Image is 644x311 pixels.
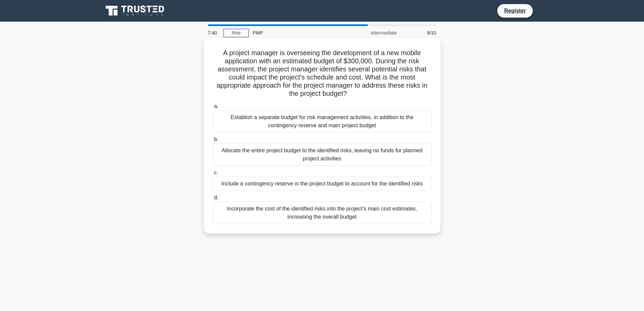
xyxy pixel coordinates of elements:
span: b. [214,136,218,142]
div: Allocate the entire project budget to the identified risks, leaving no funds for planned project ... [213,143,432,166]
span: a. [214,103,218,109]
span: c. [214,170,218,175]
div: Include a contingency reserve in the project budget to account for the identified risks [213,177,432,191]
h5: A project manager is overseeing the development of a new mobile application with an estimated bud... [212,49,432,98]
div: Establish a separate budget for risk management activities, in addition to the contingency reserv... [213,110,432,133]
a: Register [500,6,530,15]
span: d. [214,195,218,200]
div: 7:40 [204,26,223,40]
div: 8/10 [401,26,440,40]
div: PMP [249,26,342,40]
div: Incorporate the cost of the identified risks into the project's main cost estimates, increasing t... [213,202,432,224]
a: Stop [223,29,249,37]
div: Intermediate [342,26,401,40]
